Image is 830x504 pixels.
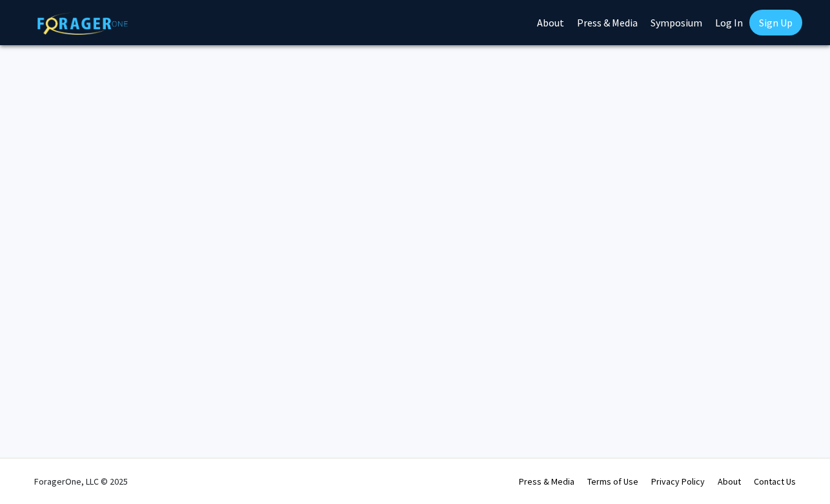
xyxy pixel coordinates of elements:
a: Press & Media [519,476,574,487]
a: Contact Us [754,476,796,487]
a: About [718,476,741,487]
img: ForagerOne Logo [37,12,128,35]
a: Sign Up [749,10,802,35]
a: Terms of Use [587,476,638,487]
a: Privacy Policy [651,476,705,487]
div: ForagerOne, LLC © 2025 [34,459,128,504]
